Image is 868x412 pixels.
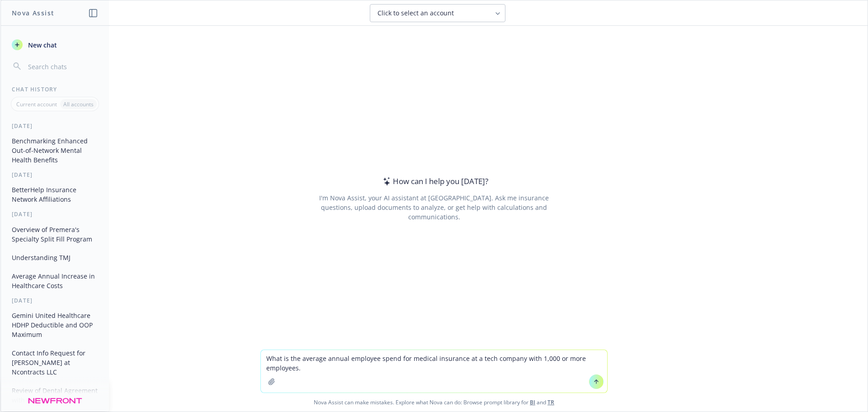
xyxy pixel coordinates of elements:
div: I'm Nova Assist, your AI assistant at [GEOGRAPHIC_DATA]. Ask me insurance questions, upload docum... [307,193,561,222]
div: [DATE] [1,210,109,218]
input: Search chats [26,60,98,73]
button: Understanding TMJ [8,250,102,265]
h1: Nova Assist [12,8,54,18]
span: Nova Assist can make mistakes. Explore what Nova can do: Browse prompt library for and [4,393,864,412]
a: BI [530,398,535,406]
span: New chat [26,40,57,50]
button: Overview of Premera's Specialty Split Fill Program [8,222,102,246]
button: BetterHelp Insurance Network Affiliations [8,182,102,207]
div: [DATE] [1,297,109,304]
a: TR [547,398,554,406]
button: Click to select an account [370,4,505,22]
button: Benchmarking Enhanced Out-of-Network Mental Health Benefits [8,133,102,167]
div: [DATE] [1,171,109,179]
div: Chat History [1,85,109,93]
div: How can I help you [DATE]? [380,175,488,187]
span: Click to select an account [377,9,454,18]
button: Gemini United Healthcare HDHP Deductible and OOP Maximum [8,308,102,342]
button: Average Annual Increase in Healthcare Costs [8,269,102,293]
p: All accounts [63,100,94,108]
button: New chat [8,37,102,53]
div: [DATE] [1,122,109,130]
p: Current account [16,100,57,108]
button: Contact Info Request for [PERSON_NAME] at Ncontracts LLC [8,346,102,379]
button: Review of Dental Agreement with Cigna [8,383,102,407]
textarea: What is the average annual employee spend for medical insurance at a tech company with 1,000 or m... [261,350,607,393]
